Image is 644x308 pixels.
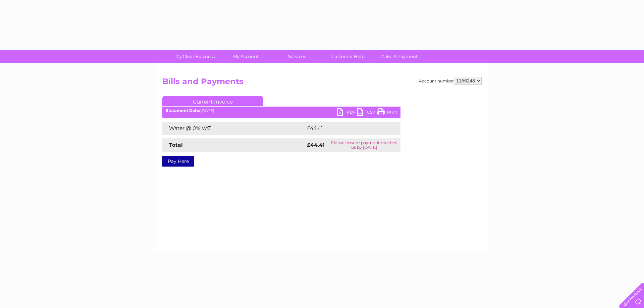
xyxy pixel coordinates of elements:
a: PDF [337,108,357,118]
a: Print [377,108,397,118]
a: Current Invoice [162,96,263,106]
td: Please ensure payment reaches us by [DATE] [327,138,400,152]
strong: Total [169,142,183,148]
a: Services [269,50,325,63]
a: CSV [357,108,377,118]
a: My Clear Business [167,50,223,63]
td: Water @ 0% VAT [162,122,305,135]
div: [DATE] [162,108,400,113]
h2: Bills and Payments [162,77,482,89]
b: Statement Date: [166,108,200,113]
a: Make A Payment [371,50,427,63]
a: My Account [218,50,274,63]
td: £44.41 [305,122,386,135]
a: Pay Here [162,156,194,167]
a: Customer Help [320,50,376,63]
strong: £44.41 [307,142,325,148]
div: Account number [419,77,482,85]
